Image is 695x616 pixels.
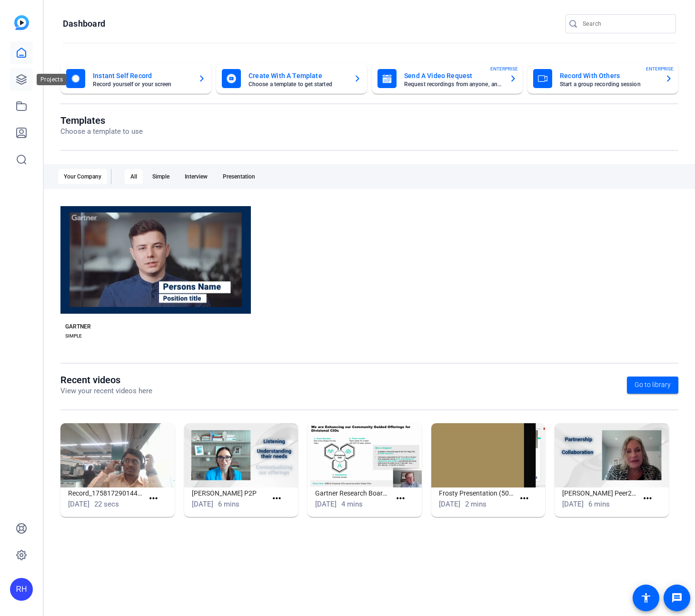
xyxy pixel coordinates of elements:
[65,323,91,330] div: GARTNER
[192,500,213,508] span: [DATE]
[60,63,211,94] button: Instant Self RecordRecord yourself or your screen
[562,487,638,499] h1: [PERSON_NAME] Peer2Peer
[125,169,143,184] div: All
[37,74,67,85] div: Projects
[627,377,678,394] a: Go to library
[635,380,671,390] span: Go to library
[192,487,268,499] h1: [PERSON_NAME] P2P
[184,423,298,487] img: Christie Dziubek P2P
[439,500,460,508] span: [DATE]
[395,493,407,505] mat-icon: more_horiz
[217,169,261,184] div: Presentation
[216,63,367,94] button: Create With A TemplateChoose a template to get started
[60,126,143,137] p: Choose a template to use
[60,423,175,487] img: Record_1758172901449_webcam
[60,374,152,386] h1: Recent videos
[148,493,159,505] mat-icon: more_horiz
[646,65,674,72] span: ENTERPRISE
[68,500,89,508] span: [DATE]
[404,70,502,81] mat-card-title: Send A Video Request
[60,386,152,397] p: View your recent videos here
[93,70,190,81] mat-card-title: Instant Self Record
[527,63,678,94] button: Record With OthersStart a group recording sessionENTERPRISE
[271,493,283,505] mat-icon: more_horiz
[431,423,546,487] img: Frosty Presentation (50466)
[179,169,213,184] div: Interview
[10,578,33,601] div: RH
[439,487,515,499] h1: Frosty Presentation (50466)
[560,70,657,81] mat-card-title: Record With Others
[642,493,654,505] mat-icon: more_horiz
[341,500,363,508] span: 4 mins
[518,493,530,505] mat-icon: more_horiz
[14,15,29,30] img: blue-gradient.svg
[315,487,391,499] h1: Gartner Research Board: DCIO Product Update
[58,169,107,184] div: Your Company
[588,500,610,508] span: 6 mins
[147,169,175,184] div: Simple
[315,500,337,508] span: [DATE]
[671,592,683,604] mat-icon: message
[404,81,502,87] mat-card-subtitle: Request recordings from anyone, anywhere
[583,18,668,30] input: Search
[218,500,239,508] span: 6 mins
[560,81,657,87] mat-card-subtitle: Start a group recording session
[555,423,669,487] img: Tracy Orr Peer2Peer
[248,81,346,87] mat-card-subtitle: Choose a template to get started
[640,592,652,604] mat-icon: accessibility
[65,332,82,340] div: SIMPLE
[308,423,422,487] img: Gartner Research Board: DCIO Product Update
[63,18,105,30] h1: Dashboard
[465,500,486,508] span: 2 mins
[60,115,143,126] h1: Templates
[94,500,119,508] span: 22 secs
[93,81,190,87] mat-card-subtitle: Record yourself or your screen
[68,487,144,499] h1: Record_1758172901449_webcam
[248,70,346,81] mat-card-title: Create With A Template
[562,500,584,508] span: [DATE]
[490,65,518,72] span: ENTERPRISE
[372,63,523,94] button: Send A Video RequestRequest recordings from anyone, anywhereENTERPRISE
